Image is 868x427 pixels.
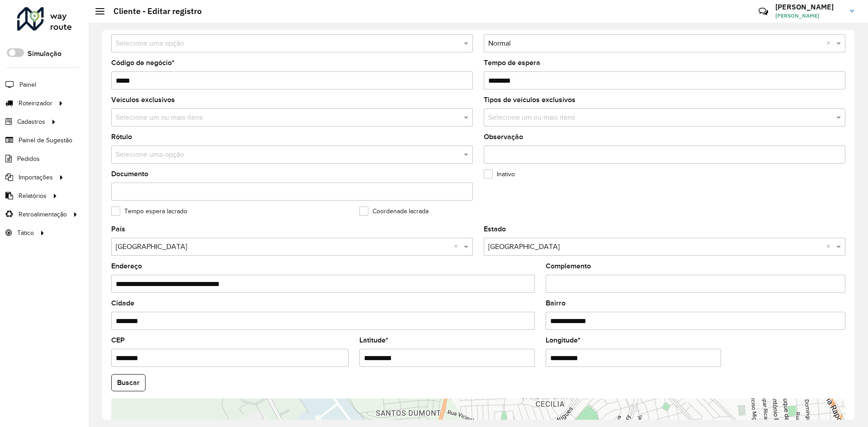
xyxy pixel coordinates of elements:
span: Retroalimentação [19,210,67,219]
span: Roteirizador [19,99,52,108]
label: Complemento [546,261,591,272]
button: Buscar [111,374,146,391]
label: Tempo espera lacrado [111,206,187,216]
label: Simulação [28,48,61,59]
label: Inativo [484,169,515,179]
label: Bairro [546,298,566,309]
span: [PERSON_NAME] [775,12,843,20]
label: CEP [111,335,125,346]
span: Pedidos [17,154,40,164]
span: Clear all [826,38,834,49]
span: Painel [19,80,36,89]
span: Clear all [826,241,834,252]
label: Longitude [546,335,580,346]
span: Painel de Sugestão [19,136,72,145]
label: Rótulo [111,131,132,142]
label: Código de negócio [111,57,175,68]
label: Endereço [111,261,142,272]
span: Clear all [454,241,462,252]
span: Relatórios [19,191,47,201]
label: Cidade [111,298,134,309]
label: Estado [484,224,506,235]
label: Latitude [359,335,388,346]
label: Tempo de espera [484,57,540,68]
label: Tipos de veículos exclusivos [484,94,576,105]
span: Tático [17,228,34,238]
a: Contato Rápido [754,2,773,21]
h3: [PERSON_NAME] [775,3,843,11]
label: Coordenada lacrada [359,206,429,216]
h2: Cliente - Editar registro [104,6,202,16]
label: Veículos exclusivos [111,94,175,105]
label: Observação [484,131,523,142]
label: Documento [111,169,148,179]
span: Cadastros [17,117,45,127]
span: Importações [19,173,53,182]
label: País [111,224,125,235]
